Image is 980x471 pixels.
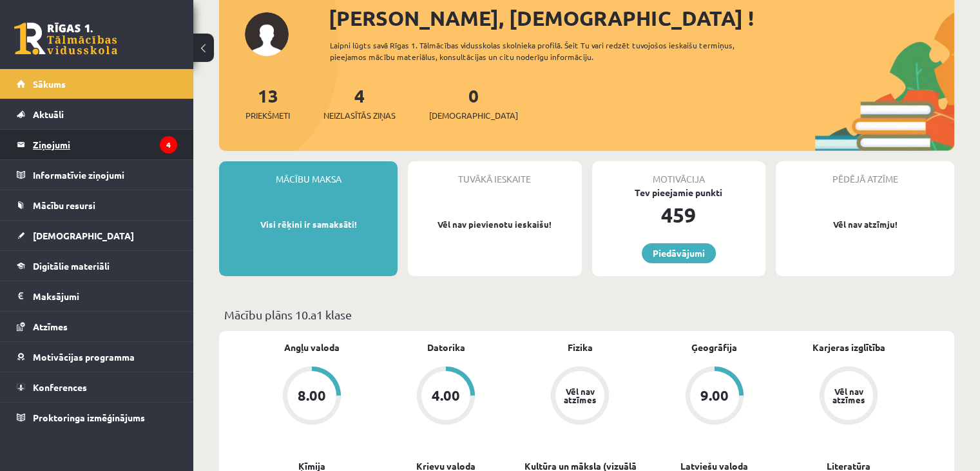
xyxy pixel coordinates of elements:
[329,3,954,34] div: [PERSON_NAME], [DEMOGRAPHIC_DATA] !
[33,160,177,190] legend: Informatīvie ziņojumi
[330,39,771,63] div: Laipni lūgts savā Rīgas 1. Tālmācības vidusskolas skolnieka profilā. Šeit Tu vari redzēt tuvojošo...
[17,130,177,159] a: Ziņojumi4
[432,388,460,403] div: 4.00
[226,218,391,231] p: Visi rēķini ir samaksāti!
[831,387,867,404] div: Vēl nav atzīmes
[17,403,177,432] a: Proktoringa izmēģinājums
[592,186,765,199] div: Tev pieejamie punkti
[782,218,948,231] p: Vēl nav atzīmju!
[17,342,177,372] a: Motivācijas programma
[17,190,177,220] a: Mācību resursi
[691,341,737,354] a: Ģeogrāfija
[33,199,95,211] span: Mācību resursi
[427,341,465,354] a: Datorika
[17,160,177,190] a: Informatīvie ziņojumi
[17,251,177,281] a: Digitālie materiāli
[17,372,177,402] a: Konferences
[33,230,134,241] span: [DEMOGRAPHIC_DATA]
[160,136,177,154] i: 4
[323,109,396,122] span: Neizlasītās ziņas
[33,130,177,159] legend: Ziņojumi
[568,341,593,354] a: Fizika
[33,381,87,393] span: Konferences
[429,84,518,122] a: 0[DEMOGRAPHIC_DATA]
[592,199,765,230] div: 459
[33,412,145,423] span: Proktoringa izmēģinājums
[245,109,290,122] span: Priekšmeti
[642,243,716,263] a: Piedāvājumi
[245,366,379,427] a: 8.00
[14,23,117,55] a: Rīgas 1. Tālmācības vidusskola
[379,366,513,427] a: 4.00
[562,387,598,404] div: Vēl nav atzīmes
[284,341,340,354] a: Angļu valoda
[323,84,396,122] a: 4Neizlasītās ziņas
[812,341,885,354] a: Karjeras izglītība
[298,388,326,403] div: 8.00
[33,260,110,272] span: Digitālie materiāli
[17,281,177,311] a: Maksājumi
[414,218,575,231] p: Vēl nav pievienotu ieskaišu!
[700,388,729,403] div: 9.00
[224,306,949,323] p: Mācību plāns 10.a1 klase
[17,312,177,341] a: Atzīmes
[33,78,66,90] span: Sākums
[17,69,177,99] a: Sākums
[429,109,518,122] span: [DEMOGRAPHIC_DATA]
[33,321,68,332] span: Atzīmes
[648,366,782,427] a: 9.00
[17,221,177,250] a: [DEMOGRAPHIC_DATA]
[219,161,398,186] div: Mācību maksa
[513,366,647,427] a: Vēl nav atzīmes
[776,161,954,186] div: Pēdējā atzīme
[245,84,290,122] a: 13Priekšmeti
[408,161,581,186] div: Tuvākā ieskaite
[33,281,177,311] legend: Maksājumi
[592,161,765,186] div: Motivācija
[33,108,64,120] span: Aktuāli
[33,351,135,363] span: Motivācijas programma
[782,366,916,427] a: Vēl nav atzīmes
[17,99,177,129] a: Aktuāli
